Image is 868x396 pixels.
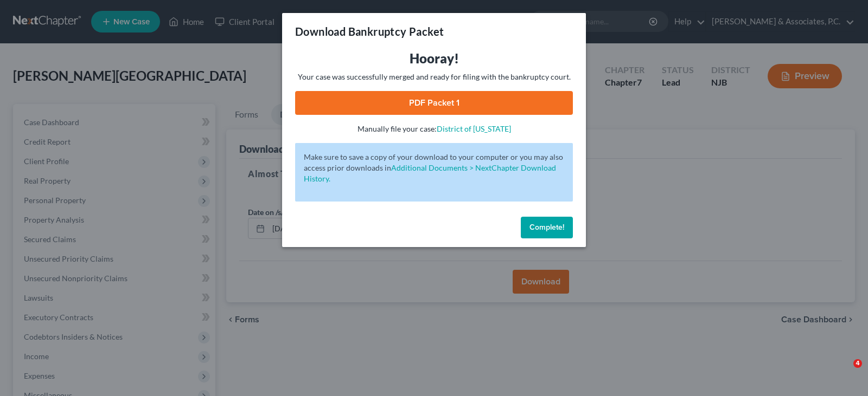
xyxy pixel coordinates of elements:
h3: Hooray! [295,50,573,67]
p: Make sure to save a copy of your download to your computer or you may also access prior downloads in [304,152,564,184]
p: Your case was successfully merged and ready for filing with the bankruptcy court. [295,72,573,82]
iframe: Intercom live chat [831,359,857,385]
a: PDF Packet 1 [295,91,573,115]
a: District of [US_STATE] [437,124,511,133]
span: Complete! [529,223,564,232]
a: Additional Documents > NextChapter Download History. [304,163,556,183]
h3: Download Bankruptcy Packet [295,24,444,39]
p: Manually file your case: [295,124,573,134]
span: 4 [853,359,862,368]
button: Complete! [521,217,573,238]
